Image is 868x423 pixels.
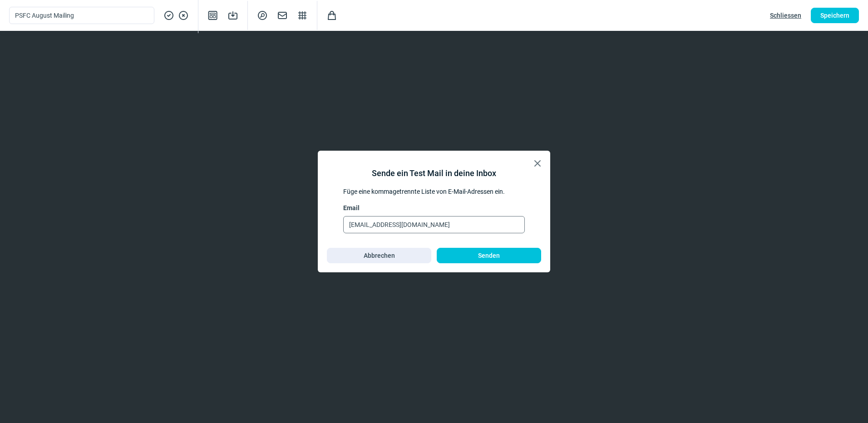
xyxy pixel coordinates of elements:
span: Abbrechen [364,248,395,263]
span: Speichern [820,8,849,23]
span: Schliessen [770,8,801,23]
span: Email [343,203,360,212]
button: Schliessen [760,8,811,23]
button: Abbrechen [327,248,431,263]
div: Füge eine kommagetrennte Liste von E-Mail-Adressen ein. [343,187,525,196]
button: Senden [437,248,541,263]
div: Sende ein Test Mail in deine Inbox [372,167,496,180]
button: Speichern [811,8,859,23]
input: Email [343,216,525,233]
span: Senden [478,248,500,263]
